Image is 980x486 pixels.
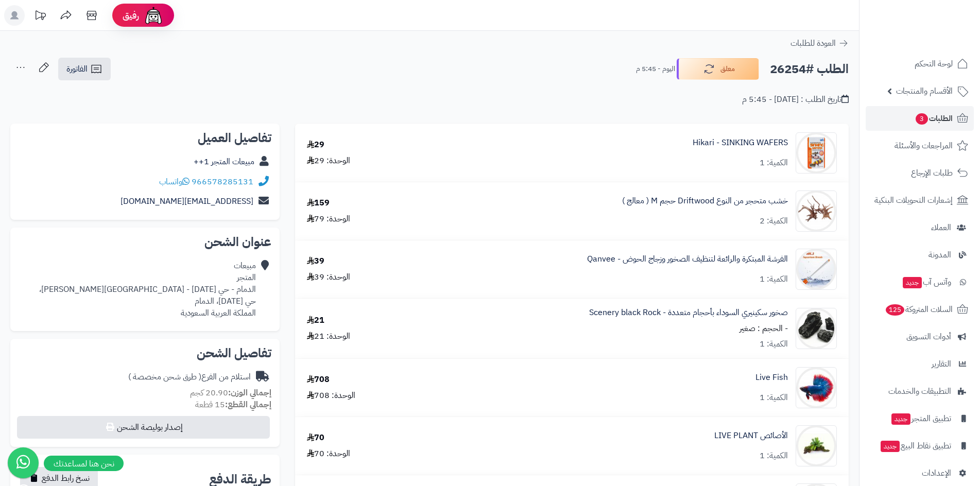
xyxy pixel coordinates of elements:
[796,249,836,290] img: 1748739975-Screenshot_%D9%A2%D9%A0%D9%A2%D9%A5%D9%A0%D9%A6%D9%A0%D9%A1_%D9%A0%D9%A3%D9%A5%D9%A9%D...
[307,374,330,386] div: 708
[906,329,951,344] span: أدوات التسويق
[796,367,836,408] img: 1668693416-2844004-Center-1-90x90.jpg
[929,248,951,262] span: المدونة
[693,137,788,149] a: Hikari - SINKING WAFERS
[760,273,788,285] div: الكمية: 1
[714,430,788,442] a: الأصائص LIVE PLANT
[866,352,974,376] a: التقارير
[307,271,350,283] div: الوحدة: 39
[866,433,974,458] a: تطبيق نقاط البيعجديد
[796,425,836,466] img: 1670312342-bucephalandra-wavy-leaf-on-root-with-moss-90x90.jpg
[922,466,951,480] span: الإعدادات
[866,161,974,185] a: طلبات الإرجاع
[19,236,271,248] h2: عنوان الشحن
[891,413,910,425] span: جديد
[39,260,256,319] div: مبيعات المتجر الدمام - حي [DATE] - [GEOGRAPHIC_DATA][PERSON_NAME]، حي [DATE]، الدمام المملكة العر...
[307,390,355,402] div: الوحدة: 708
[874,193,953,207] span: إشعارات التحويلات البنكية
[143,5,164,26] img: ai-face.png
[760,392,788,404] div: الكمية: 1
[307,139,324,151] div: 29
[890,411,951,426] span: تطبيق المتجر
[866,461,974,485] a: الإعدادات
[790,37,849,49] a: العودة للطلبات
[128,371,201,383] span: ( طرق شحن مخصصة )
[931,220,951,235] span: العملاء
[866,51,974,76] a: لوحة التحكم
[128,371,251,383] div: استلام من الفرع
[880,439,951,453] span: تطبيق نقاط البيع
[159,176,190,188] a: واتساب
[866,297,974,322] a: السلات المتروكة125
[19,347,271,359] h2: تفاصيل الشحن
[796,190,836,232] img: 61qmnMwPdVL._SL1001_-90x90.jpg
[677,58,759,80] button: معلق
[885,302,953,317] span: السلات المتروكة
[307,448,350,460] div: الوحدة: 70
[123,9,139,22] span: رفيق
[307,315,324,326] div: 21
[796,308,836,349] img: 1639858399-He34129553b5e446e8a68cf1cc81a0509B-90x90.jpg
[866,215,974,240] a: العملاء
[760,215,788,227] div: الكمية: 2
[881,441,900,452] span: جديد
[932,357,951,371] span: التقارير
[58,58,111,80] a: الفاتورة
[866,270,974,294] a: وآتس آبجديد
[228,387,271,399] strong: إجمالي الوزن:
[307,197,330,209] div: 159
[755,372,788,384] a: Live Fish
[866,242,974,267] a: المدونة
[760,157,788,169] div: الكمية: 1
[42,472,90,484] span: نسخ رابط الدفع
[622,195,788,207] a: خشب متحجر من النوع Driftwood حجم M ( معالج )
[121,195,253,207] a: [EMAIL_ADDRESS][DOMAIN_NAME]
[796,132,836,173] img: 042055215039-sinkingwafers-0.88oz-25g-21503-_2010_-90x90.jpg
[740,322,788,335] small: - الحجم : صغير
[587,253,788,265] a: الفرشة المبتكرة والرائعة لتنظيف الصخور وزجاج الحوض - Qanvee
[19,132,271,144] h2: تفاصيل العميل
[903,277,922,288] span: جديد
[66,63,88,75] span: الفاتورة
[307,255,324,267] div: 39
[192,176,253,188] a: 966578285131
[760,338,788,350] div: الكمية: 1
[866,188,974,213] a: إشعارات التحويلات البنكية
[307,213,350,225] div: الوحدة: 79
[742,94,849,106] div: تاريخ الطلب : [DATE] - 5:45 م
[225,398,271,411] strong: إجمالي القطع:
[307,331,350,342] div: الوحدة: 21
[896,84,953,98] span: الأقسام والمنتجات
[209,473,271,485] h2: طريقة الدفع
[27,5,53,28] a: تحديثات المنصة
[866,106,974,131] a: الطلبات3
[866,324,974,349] a: أدوات التسويق
[307,432,324,444] div: 70
[895,138,953,153] span: المراجعات والأسئلة
[790,37,836,49] span: العودة للطلبات
[194,155,254,168] a: مبيعات المتجر 1++
[589,307,788,319] a: صخور سكينيري السوداء بأحجام متعددة - Scenery black Rock
[902,275,951,289] span: وآتس آب
[770,59,849,80] h2: الطلب #26254
[195,398,271,411] small: 15 قطعة
[866,406,974,431] a: تطبيق المتجرجديد
[915,57,953,71] span: لوحة التحكم
[17,416,270,439] button: إصدار بوليصة الشحن
[636,64,675,74] small: اليوم - 5:45 م
[915,111,953,126] span: الطلبات
[911,166,953,180] span: طلبات الإرجاع
[866,379,974,404] a: التطبيقات والخدمات
[307,155,350,167] div: الوحدة: 29
[190,387,271,399] small: 20.90 كجم
[916,113,928,125] span: 3
[866,133,974,158] a: المراجعات والأسئلة
[888,384,951,398] span: التطبيقات والخدمات
[886,304,904,316] span: 125
[760,450,788,462] div: الكمية: 1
